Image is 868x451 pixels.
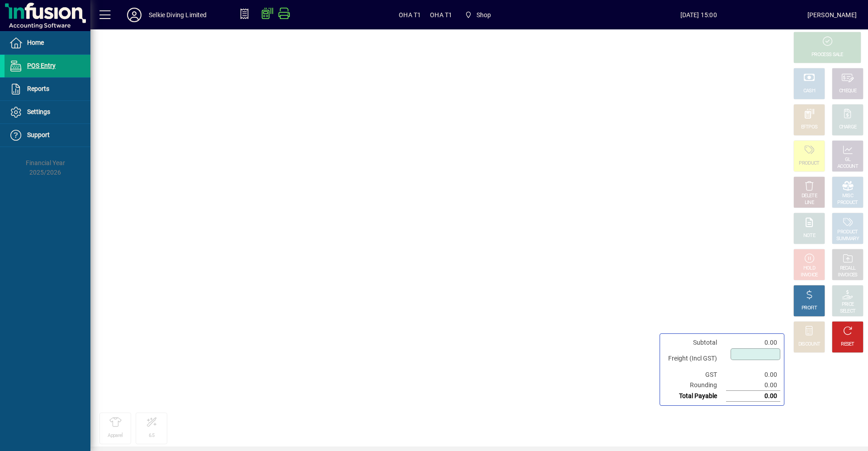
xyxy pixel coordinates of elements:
[803,265,815,272] div: HOLD
[27,85,49,92] span: Reports
[590,8,807,22] span: [DATE] 15:00
[5,32,90,54] a: Home
[837,229,858,236] div: PRODUCT
[5,78,90,100] a: Reports
[5,101,90,123] a: Settings
[840,308,856,315] div: SELECT
[845,157,851,163] div: GL
[664,380,726,391] td: Rounding
[399,8,421,22] span: OHA T1
[837,199,858,206] div: PRODUCT
[802,305,817,312] div: PROFIT
[664,370,726,380] td: GST
[841,341,854,348] div: RESET
[838,272,857,279] div: INVOICES
[803,88,815,95] div: CASH
[149,432,155,439] div: 6.5
[5,124,90,147] a: Support
[803,233,815,239] div: NOTE
[805,199,814,206] div: LINE
[840,265,856,272] div: RECALL
[842,301,854,308] div: PRICE
[839,88,856,95] div: CHEQUE
[726,380,780,391] td: 0.00
[801,124,818,131] div: EFTPOS
[839,124,857,131] div: CHARGE
[27,131,50,138] span: Support
[799,160,819,167] div: PRODUCT
[726,370,780,380] td: 0.00
[149,8,207,22] div: Selkie Diving Limited
[837,163,858,170] div: ACCOUNT
[664,337,726,348] td: Subtotal
[807,8,857,22] div: [PERSON_NAME]
[798,341,820,348] div: DISCOUNT
[664,391,726,402] td: Total Payable
[811,52,843,58] div: PROCESS SALE
[108,432,123,439] div: Apparel
[842,193,853,199] div: MISC
[664,348,726,370] td: Freight (Incl GST)
[726,391,780,402] td: 0.00
[476,8,491,22] span: Shop
[801,272,817,279] div: INVOICE
[27,39,44,46] span: Home
[802,193,817,199] div: DELETE
[836,236,859,242] div: SUMMARY
[120,7,149,23] button: Profile
[430,8,452,22] span: OHA T1
[27,108,50,115] span: Settings
[726,337,780,348] td: 0.00
[461,7,495,23] span: Shop
[27,62,56,69] span: POS Entry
